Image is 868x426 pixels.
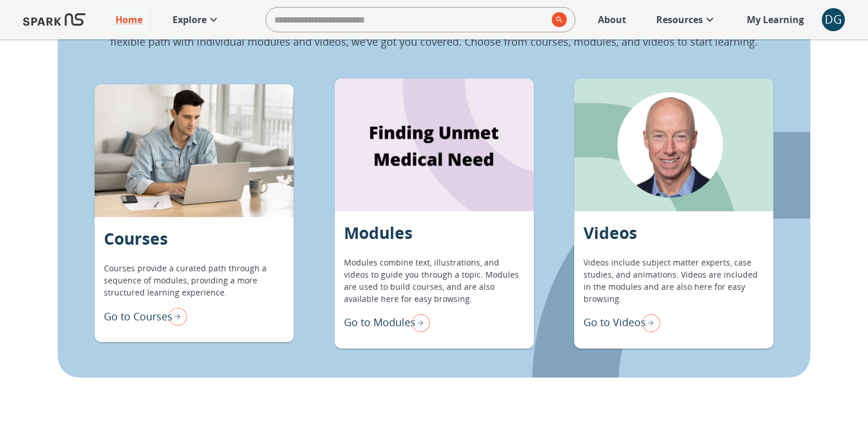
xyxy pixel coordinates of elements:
p: Modules [344,221,413,245]
p: Modules combine text, illustrations, and videos to guide you through a topic. Modules are used to... [344,256,525,305]
p: Courses [104,226,168,251]
button: account of current user [822,8,845,31]
a: Home [110,7,148,32]
p: Resources [656,13,703,27]
img: right arrow [164,304,187,328]
p: Videos include subject matter experts, case studies, and animations. Videos are included in the m... [583,256,764,305]
div: Courses [95,84,294,217]
p: Go to Modules [344,315,416,330]
p: About [598,13,626,27]
p: Go to Courses [104,309,173,324]
div: Videos [574,79,773,211]
img: Logo of SPARK at Stanford [23,6,85,33]
div: Modules [335,79,534,211]
p: Home [115,13,143,27]
div: Go to Courses [104,304,187,328]
img: right arrow [407,311,430,335]
div: Go to Modules [344,311,430,335]
p: My Learning [747,13,804,27]
div: DG [822,8,845,31]
a: Resources [650,7,723,32]
img: right arrow [637,311,660,335]
button: search [547,8,567,32]
a: About [592,7,632,32]
p: Videos [583,221,637,245]
p: Courses provide a curated path through a sequence of modules, providing a more structured learnin... [104,262,285,298]
div: Go to Videos [583,311,660,335]
p: Go to Videos [583,315,646,330]
a: Explore [167,7,226,32]
a: My Learning [741,7,810,32]
p: Explore [173,13,207,27]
